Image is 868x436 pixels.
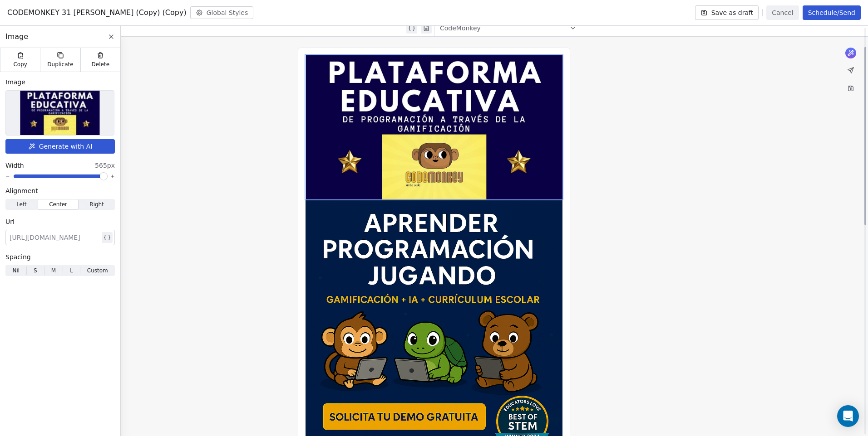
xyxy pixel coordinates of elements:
[440,24,481,33] span: CodeMonkey
[5,186,38,195] span: Alignment
[12,266,20,275] span: Nil
[70,266,73,275] span: L
[695,5,759,20] button: Save as draft
[5,78,25,87] span: Image
[34,266,37,275] span: S
[190,6,254,19] button: Global Styles
[16,200,27,208] span: Left
[7,7,187,18] span: CODEMONKEY 31 [PERSON_NAME] (Copy) (Copy)
[47,61,73,68] span: Duplicate
[837,405,859,427] div: Open Intercom Messenger
[5,217,15,226] span: Url
[5,161,24,170] span: Width
[13,61,27,68] span: Copy
[51,266,56,275] span: M
[766,5,799,20] button: Cancel
[803,5,861,20] button: Schedule/Send
[89,200,104,208] span: Right
[5,139,115,154] button: Generate with AI
[92,61,110,68] span: Delete
[20,91,100,135] img: Selected image
[95,161,115,170] span: 565px
[5,31,28,42] span: Image
[87,266,108,275] span: Custom
[5,252,31,262] span: Spacing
